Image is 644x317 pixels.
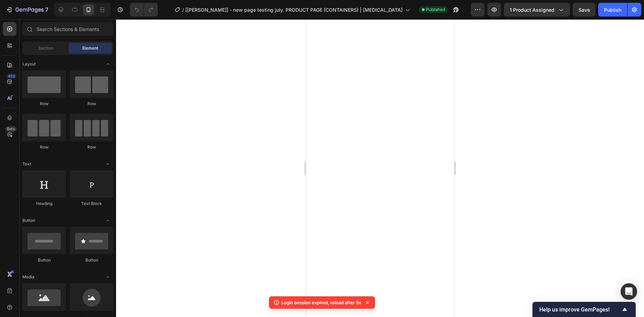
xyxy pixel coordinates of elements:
div: Row [70,144,113,150]
span: Button [22,217,35,224]
span: Save [579,7,590,13]
button: 7 [3,3,51,17]
div: Publish [604,6,621,13]
div: Beta [5,126,17,132]
iframe: Design area [306,19,454,317]
span: Toggle open [102,59,113,70]
span: Media [22,274,34,280]
span: Section [38,45,53,51]
span: Text [22,161,31,167]
span: Help us improve GemPages! [539,306,621,313]
span: / [182,6,184,13]
p: Login session expired, reload after 5s [281,299,361,306]
button: Publish [598,3,627,17]
div: Text Block [70,201,113,207]
button: Show survey - Help us improve GemPages! [539,305,629,314]
input: Search Sections & Elements [22,22,113,36]
button: 1 product assigned [504,3,570,17]
div: Open Intercom Messenger [621,283,637,300]
div: 450 [7,73,17,79]
span: Toggle open [102,272,113,283]
span: Element [82,45,98,51]
div: Button [70,257,113,263]
div: Row [22,144,66,150]
div: Row [22,101,66,107]
span: 1 product assigned [510,6,554,13]
div: Row [70,101,113,107]
button: Save [573,3,595,17]
span: Published [426,7,445,13]
span: Toggle open [102,215,113,226]
p: 7 [45,6,48,14]
div: Heading [22,201,66,207]
div: Undo/Redo [130,3,158,17]
span: [[PERSON_NAME]] - new page testing july. PRODUCT PAGE (CONTAINERS) | [MEDICAL_DATA] [185,6,403,13]
span: Toggle open [102,158,113,170]
span: Layout [22,61,36,67]
div: Button [22,257,66,263]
